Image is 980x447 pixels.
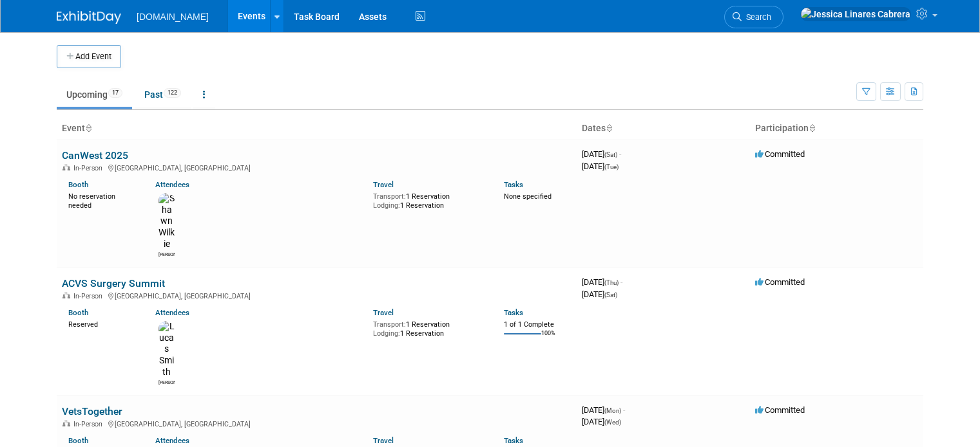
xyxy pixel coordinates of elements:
[68,180,88,189] a: Booth
[137,12,209,22] span: [DOMAIN_NAME]
[604,151,617,158] span: (Sat)
[582,405,625,415] span: [DATE]
[62,149,128,161] a: CanWest 2025
[73,420,106,428] span: In-Person
[604,419,621,426] span: (Wed)
[604,279,619,286] span: (Thu)
[68,318,136,329] div: Reserved
[135,82,191,107] a: Past122
[62,292,70,298] img: In-Person Event
[57,82,132,107] a: Upcoming17
[582,417,621,426] span: [DATE]
[373,190,485,210] div: 1 Reservation 1 Reservation
[159,378,175,386] div: Lucas Smith
[373,329,400,338] span: Lodging:
[623,405,625,415] span: -
[606,123,612,133] a: Sort by Start Date
[57,11,121,24] img: ExhibitDay
[582,161,619,171] span: [DATE]
[164,88,181,98] span: 122
[62,164,70,170] img: In-Person Event
[800,7,911,21] img: Jessica Linares Cabrera
[504,180,523,189] a: Tasks
[373,320,406,329] span: Transport:
[68,308,88,317] a: Booth
[68,190,136,210] div: No reservation needed
[742,12,771,22] span: Search
[73,164,106,172] span: In-Person
[619,149,621,159] span: -
[504,192,552,201] span: None specified
[809,123,815,133] a: Sort by Participation Type
[108,88,122,98] span: 17
[755,277,805,287] span: Committed
[62,418,572,428] div: [GEOGRAPHIC_DATA], [GEOGRAPHIC_DATA]
[577,118,750,140] th: Dates
[159,250,175,258] div: Shawn Wilkie
[604,407,621,414] span: (Mon)
[62,405,122,417] a: VetsTogether
[582,277,622,287] span: [DATE]
[62,290,572,300] div: [GEOGRAPHIC_DATA], [GEOGRAPHIC_DATA]
[755,149,805,159] span: Committed
[57,118,577,140] th: Event
[582,289,617,299] span: [DATE]
[504,320,572,329] div: 1 of 1 Complete
[85,123,91,133] a: Sort by Event Name
[504,436,523,445] a: Tasks
[373,180,394,189] a: Travel
[73,292,106,300] span: In-Person
[724,6,783,28] a: Search
[504,308,523,317] a: Tasks
[750,118,923,140] th: Participation
[68,436,88,445] a: Booth
[541,330,555,347] td: 100%
[582,149,621,159] span: [DATE]
[62,277,165,289] a: ACVS Surgery Summit
[373,192,406,201] span: Transport:
[62,162,572,172] div: [GEOGRAPHIC_DATA], [GEOGRAPHIC_DATA]
[155,180,189,189] a: Attendees
[159,193,175,250] img: Shawn Wilkie
[57,45,121,68] button: Add Event
[155,308,189,317] a: Attendees
[373,308,394,317] a: Travel
[604,163,619,170] span: (Tue)
[373,436,394,445] a: Travel
[604,291,617,298] span: (Sat)
[373,201,400,210] span: Lodging:
[155,436,189,445] a: Attendees
[373,318,485,338] div: 1 Reservation 1 Reservation
[62,420,70,426] img: In-Person Event
[159,321,175,378] img: Lucas Smith
[620,277,622,287] span: -
[755,405,805,415] span: Committed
